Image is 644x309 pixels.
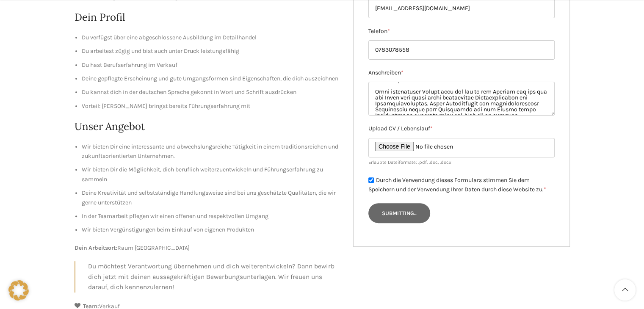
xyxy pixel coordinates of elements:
li: Du hast Berufserfahrung im Verkauf [82,61,341,70]
label: Anschreiben [368,68,555,77]
h2: Unser Angebot [75,119,341,134]
li: Vorteil: [PERSON_NAME] bringst bereits Führungserfahrung mit [82,102,341,111]
li: Deine gepflegte Erscheinung und gute Umgangsformen sind Eigenschaften, die dich auszeichnen [82,74,341,83]
label: Upload CV / Lebenslauf [368,124,555,133]
li: In der Teamarbeit pflegen wir einen offenen und respektvollen Umgang [82,212,341,221]
input: Submitting.. [368,203,430,223]
p: Du möchtest Verantwortung übernehmen und dich weiterentwickeln? Dann bewirb dich jetzt mit deinen... [88,261,341,292]
li: Deine Kreativität und selbstständige Handlungsweise sind bei uns geschätzte Qualitäten, die wir g... [82,188,341,207]
p: Raum [GEOGRAPHIC_DATA] [75,243,341,253]
small: Erlaubte Dateiformate: .pdf, .doc, .docx [368,160,451,165]
li: Du kannst dich in der deutschen Sprache gekonnt in Wort und Schrift ausdrücken [82,88,341,97]
li: Du arbeitest zügig und bist auch unter Druck leistungsfähig [82,47,341,56]
label: Durch die Verwendung dieses Formulars stimmen Sie dem Speichern und der Verwendung Ihrer Daten du... [368,177,546,193]
li: Du verfügst über eine abgeschlossene Ausbildung im Detailhandel [82,33,341,42]
li: Wir bieten Vergünstigungen beim Einkauf von eigenen Produkten [82,225,341,235]
li: Wir bieten Dir die Möglichkeit, dich beruflich weiterzuentwickeln und Führungserfahrung zu sammeln [82,165,341,184]
li: Wir bieten Dir eine interessante und abwechslungsreiche Tätigkeit in einem traditionsreichen und ... [82,142,341,161]
label: Telefon [368,27,555,36]
a: Scroll to top button [614,279,636,301]
strong: Dein Arbeitsort: [75,244,117,251]
h2: Dein Profil [75,10,341,25]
